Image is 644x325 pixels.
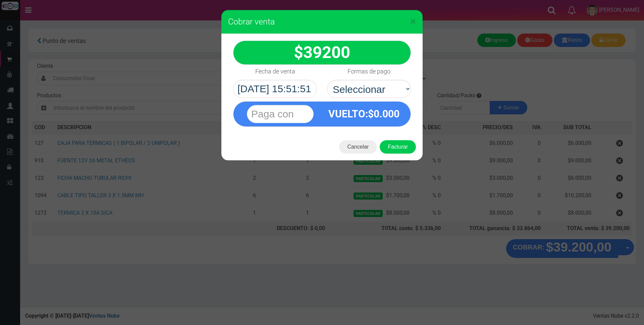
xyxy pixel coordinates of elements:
[328,108,399,120] strong: :$
[347,68,390,75] h4: Formas de pago
[303,43,350,62] span: 39200
[339,140,377,154] button: Cancelar
[410,16,416,27] button: Close
[228,17,416,27] h3: Cobrar venta
[380,140,416,154] button: Facturar
[374,108,399,120] span: 0.000
[328,108,365,120] span: VUELTO
[255,68,295,75] h4: Fecha de venta
[247,105,314,123] input: Paga con
[294,43,350,62] strong: $
[410,15,416,28] span: ×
